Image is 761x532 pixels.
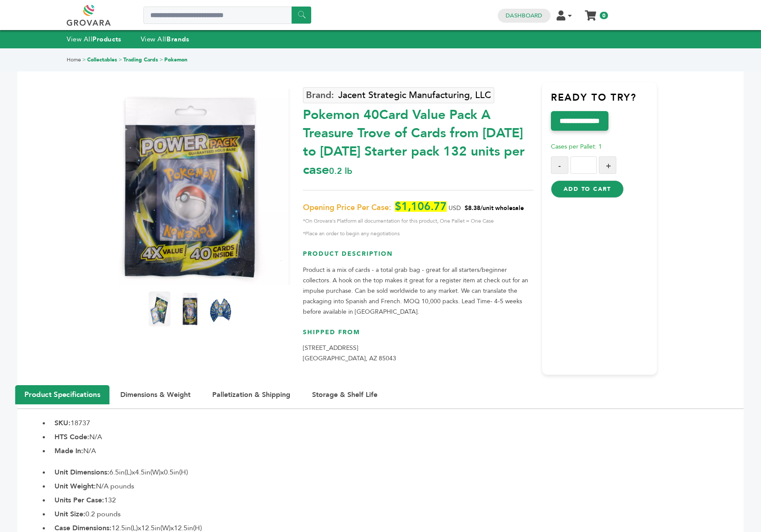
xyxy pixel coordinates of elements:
[303,216,533,226] span: *On Grovara's Platform all documentation for this product, One Pallet = One Case
[599,156,616,174] button: +
[143,7,311,24] input: Search a product or brand...
[149,291,170,326] img: Pokemon 40-Card Value Pack – A Treasure Trove of Cards from 1996 to 2024 - Starter pack! 132 unit...
[506,12,542,20] a: Dashboard
[329,165,352,177] span: 0.2 lb
[448,204,461,212] span: USD
[82,56,86,63] span: >
[166,35,189,44] strong: Brands
[50,446,744,456] li: N/A
[50,432,744,442] li: N/A
[303,203,391,213] span: Opening Price Per Case:
[204,386,299,404] button: Palletization & Shipping
[141,35,190,44] a: View AllBrands
[112,386,199,404] button: Dimensions & Weight
[210,291,231,326] img: Pokemon 40-Card Value Pack – A Treasure Trove of Cards from 1996 to 2024 - Starter pack! 132 unit...
[303,250,533,265] h3: Product Description
[303,228,533,239] span: *Place an order to begin any negotiations
[123,56,158,63] a: Trading Cards
[303,87,494,103] a: Jacent Strategic Manufacturing, LLC
[54,495,104,505] b: Units Per Case:
[50,495,744,505] li: 132
[551,91,657,111] h3: Ready to try?
[303,343,533,364] p: [STREET_ADDRESS] [GEOGRAPHIC_DATA], AZ 85043
[586,8,596,17] a: My Cart
[15,385,109,404] button: Product Specifications
[67,56,81,63] a: Home
[179,291,201,326] img: Pokemon 40-Card Value Pack – A Treasure Trove of Cards from 1996 to 2024 - Starter pack! 132 unit...
[54,432,89,442] b: HTS Code:
[54,468,109,477] b: Unit Dimensions:
[54,509,85,519] b: Unit Size:
[119,56,122,63] span: >
[303,102,533,179] div: Pokemon 40Card Value Pack A Treasure Trove of Cards from [DATE] to [DATE] Starter pack 132 units ...
[92,35,121,44] strong: Products
[92,89,288,285] img: Pokemon 40-Card Value Pack – A Treasure Trove of Cards from 1996 to 2024 - Starter pack! 132 unit...
[303,265,533,317] p: Product is a mix of cards - a total grab bag - great for all starters/beginner collectors. A hook...
[551,142,602,151] span: Cases per Pallet: 1
[395,201,447,212] span: $1,106.77
[54,481,96,491] b: Unit Weight:
[600,12,608,19] span: 0
[50,509,744,519] li: 0.2 pounds
[465,204,524,212] span: $8.38/unit wholesale
[160,56,163,63] span: >
[551,180,624,198] button: Add to Cart
[54,418,71,428] b: SKU:
[54,446,83,456] b: Made In:
[87,56,117,63] a: Collectables
[303,386,386,404] button: Storage & Shelf Life
[164,56,187,63] a: Pokemon
[50,467,744,478] li: 6.5in(L)x4.5in(W)x0.5in(H)
[303,328,533,343] h3: Shipped From
[67,35,122,44] a: View AllProducts
[50,481,744,491] li: N/A pounds
[551,156,568,174] button: -
[50,418,744,428] li: 18737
